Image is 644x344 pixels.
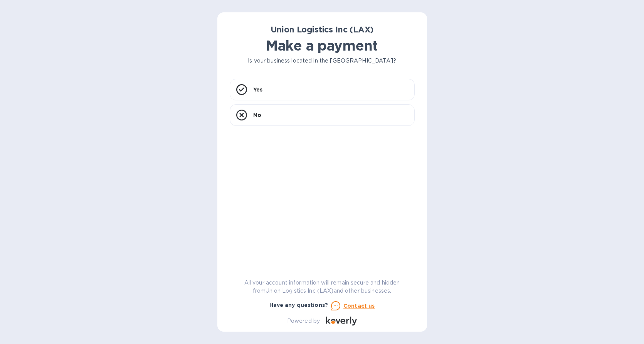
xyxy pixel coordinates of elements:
p: No [253,111,261,119]
p: Yes [253,86,262,93]
u: Contact us [343,303,375,309]
p: All your account information will remain secure and hidden from Union Logistics Inc (LAX) and oth... [230,279,415,295]
p: Is your business located in the [GEOGRAPHIC_DATA]? [230,57,415,65]
b: Union Logistics Inc (LAX) [271,25,374,34]
p: Powered by [287,317,320,325]
b: Have any questions? [269,302,328,308]
h1: Make a payment [230,37,415,54]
